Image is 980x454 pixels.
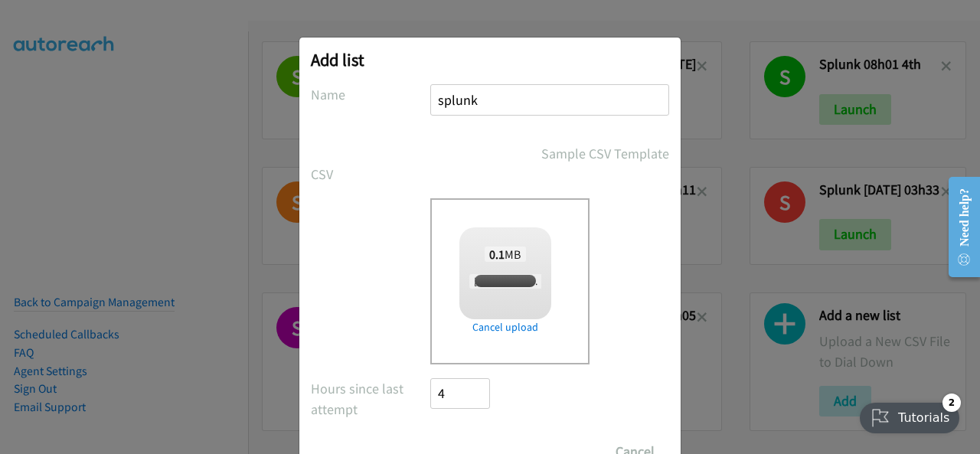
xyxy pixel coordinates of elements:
[936,166,980,288] iframe: Resource Center
[851,387,969,443] iframe: Checklist
[459,319,551,335] a: Cancel upload
[311,378,430,420] label: Hours since last attempt
[485,247,526,262] span: MB
[469,274,707,289] span: [PERSON_NAME] + Splunk FY26Q1 CS - SEC LSN - AU.csv
[489,247,505,262] strong: 0.1
[311,84,430,105] label: Name
[541,143,669,164] a: Sample CSV Template
[311,164,430,185] label: CSV
[311,49,669,70] h2: Add list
